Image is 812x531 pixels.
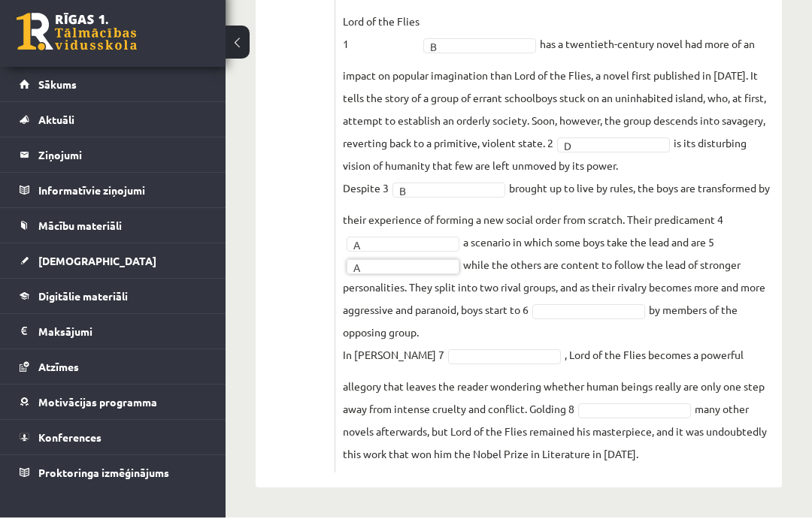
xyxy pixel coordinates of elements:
a: B [423,52,536,67]
span: Mācību materiāli [38,232,122,246]
a: A [347,250,459,265]
a: Rīgas 1. Tālmācības vidusskola [17,26,137,64]
span: Proktoringa izmēģinājums [38,479,169,493]
a: B [392,196,505,211]
p: Lord of the Flies 1 [343,23,420,68]
a: Motivācijas programma [20,398,207,433]
fieldset: has a twentieth-century novel had more of an impact on popular imagination than Lord of the Flies... [343,23,774,478]
span: Sākums [38,91,77,104]
span: A [353,251,439,266]
span: A [353,273,439,288]
a: Ziņojumi [20,151,207,186]
span: Aktuāli [38,126,74,140]
p: In [PERSON_NAME] 7 [343,357,444,379]
span: B [430,53,516,68]
a: A [347,273,459,288]
span: Atzīmes [38,373,79,387]
a: Sākums [20,80,207,115]
legend: Informatīvie ziņojumi [38,186,207,221]
a: Informatīvie ziņojumi [20,186,207,221]
a: Proktoringa izmēģinājums [20,469,207,503]
a: Aktuāli [20,116,207,150]
span: D [564,152,650,167]
span: [DEMOGRAPHIC_DATA] [38,267,156,281]
legend: Ziņojumi [38,151,207,186]
span: Konferences [38,444,101,457]
span: Motivācijas programma [38,409,157,422]
span: B [399,197,485,212]
span: Digitālie materiāli [38,303,128,316]
a: [DEMOGRAPHIC_DATA] [20,257,207,291]
a: Maksājumi [20,327,207,362]
a: Konferences [20,433,207,468]
a: D [557,151,670,166]
a: Atzīmes [20,363,207,397]
legend: Maksājumi [38,327,207,362]
a: Digitālie materiāli [20,292,207,327]
p: Despite 3 [343,190,389,213]
a: Mācību materiāli [20,222,207,256]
